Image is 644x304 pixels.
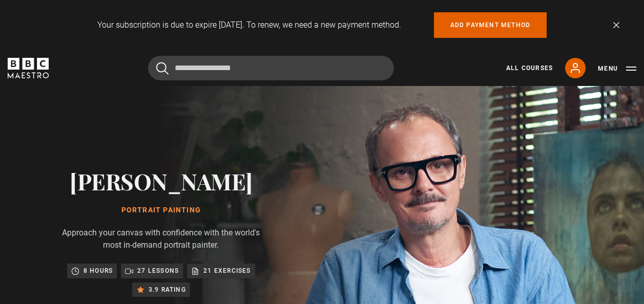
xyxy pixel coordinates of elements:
[598,63,636,74] button: Toggle navigation
[97,19,401,31] p: Your subscription is due to expire [DATE]. To renew, we need a new payment method.
[61,168,261,194] h2: [PERSON_NAME]
[203,266,251,276] p: 21 exercises
[149,285,186,295] p: 3.9 rating
[434,12,547,38] a: Add payment method
[137,266,179,276] p: 27 lessons
[506,63,553,73] a: All Courses
[148,56,394,80] input: Search
[84,266,113,276] p: 8 hours
[8,58,49,78] svg: BBC Maestro
[156,62,169,75] button: Submit the search query
[61,206,261,214] h1: Portrait Painting
[61,227,261,251] p: Approach your canvas with confidence with the world's most in-demand portrait painter.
